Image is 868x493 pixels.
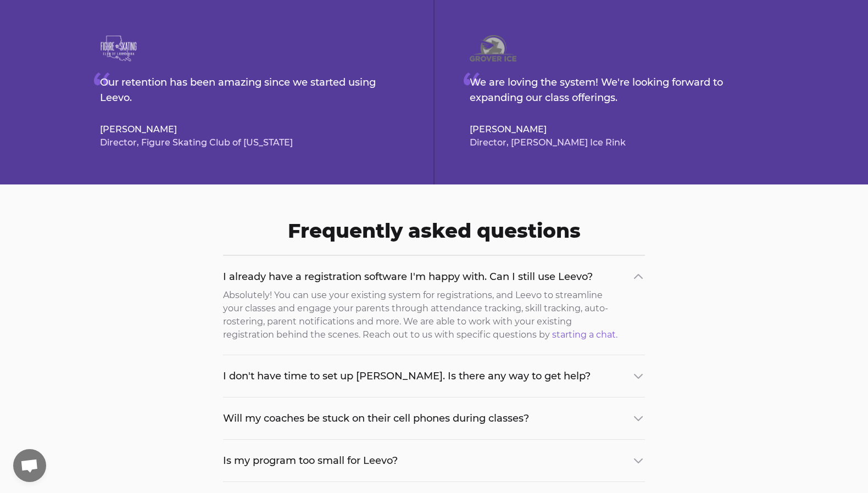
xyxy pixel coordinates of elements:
img: Grover Ice Logo [470,35,516,61]
div: [PERSON_NAME] [100,123,293,136]
div: Director, [PERSON_NAME] Ice Rink [470,136,626,149]
p: Our retention has been amazing since we started using Leevo. [100,75,398,105]
button: starting a chat. [552,328,617,341]
button: Will my coaches be stuck on their cell phones during classes? [223,411,645,426]
button: I already have a registration software I'm happy with. Can I still use Leevo? [223,269,645,284]
span: I don't have time to set up [PERSON_NAME]. Is there any way to get help? [223,368,591,384]
div: Director, Figure Skating Club of [US_STATE] [100,136,293,149]
img: Lake City Figure Skating Club Logo [100,35,137,61]
h2: Frequently asked questions [223,220,645,242]
div: Open chat [13,449,46,482]
div: [PERSON_NAME] [470,123,626,136]
span: I already have a registration software I'm happy with. Can I still use Leevo? [223,269,593,284]
button: Is my program too small for Leevo? [223,453,645,468]
span: Absolutely! You can use your existing system for registrations, and Leevo to streamline your clas... [223,290,617,340]
span: Will my coaches be stuck on their cell phones during classes? [223,411,529,426]
p: We are loving the system! We're looking forward to expanding our class offerings. [470,75,768,105]
span: Is my program too small for Leevo? [223,453,398,468]
button: I don't have time to set up [PERSON_NAME]. Is there any way to get help? [223,368,645,384]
